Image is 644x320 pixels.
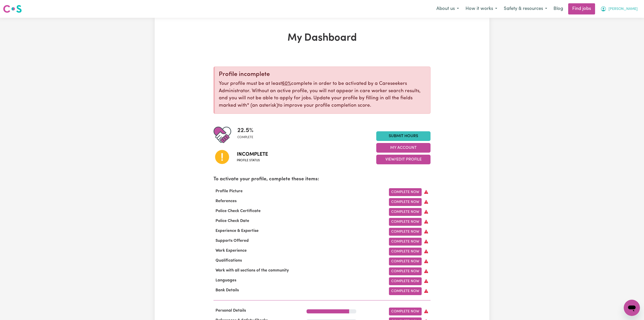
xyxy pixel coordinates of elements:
span: Police Check Certificate [213,209,263,213]
a: Careseekers logo [3,3,22,15]
button: How it works [462,4,500,14]
a: Complete Now [389,287,422,295]
span: Incomplete [237,151,268,158]
button: My Account [376,143,431,153]
span: Languages [213,278,238,282]
a: Complete Now [389,308,422,315]
p: To activate your profile, complete these items: [213,176,431,183]
a: Complete Now [389,258,422,265]
a: Complete Now [389,238,422,246]
div: Profile incomplete [219,71,426,78]
a: Complete Now [389,267,422,275]
button: My Account [597,4,641,14]
a: Complete Now [389,248,422,255]
span: References [213,199,239,203]
a: Blog [550,3,566,14]
u: 60% [282,81,291,86]
img: Careseekers logo [3,4,22,13]
button: View/Edit Profile [376,155,431,164]
button: About us [433,4,462,14]
span: Supports Offered [213,239,251,243]
button: Safety & resources [500,4,550,14]
span: Personal Details [213,309,248,313]
span: Qualifications [213,259,244,263]
span: [PERSON_NAME] [609,6,638,12]
a: Complete Now [389,188,422,196]
a: Complete Now [389,277,422,285]
a: Complete Now [389,208,422,216]
span: Police Check Date [213,219,251,223]
iframe: Button to launch messaging window [624,300,640,316]
span: Bank Details [213,288,241,292]
a: Complete Now [389,218,422,226]
a: Complete Now [389,228,422,236]
h1: My Dashboard [213,32,431,44]
a: Find jobs [568,3,595,14]
span: Experience & Expertise [213,229,261,233]
p: Your profile must be at least complete in order to be activated by a Careseekers Administrator. W... [219,80,426,109]
span: Profile status [237,158,268,163]
span: an asterisk [247,103,278,108]
span: Profile Picture [213,189,245,193]
span: Work Experience [213,249,249,253]
a: Complete Now [389,198,422,206]
div: Profile completeness: 22.5% [237,126,258,144]
a: Submit Hours [376,131,431,141]
span: complete [237,135,254,140]
span: 22.5 % [237,126,254,135]
span: Work with all sections of the community [213,268,291,273]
